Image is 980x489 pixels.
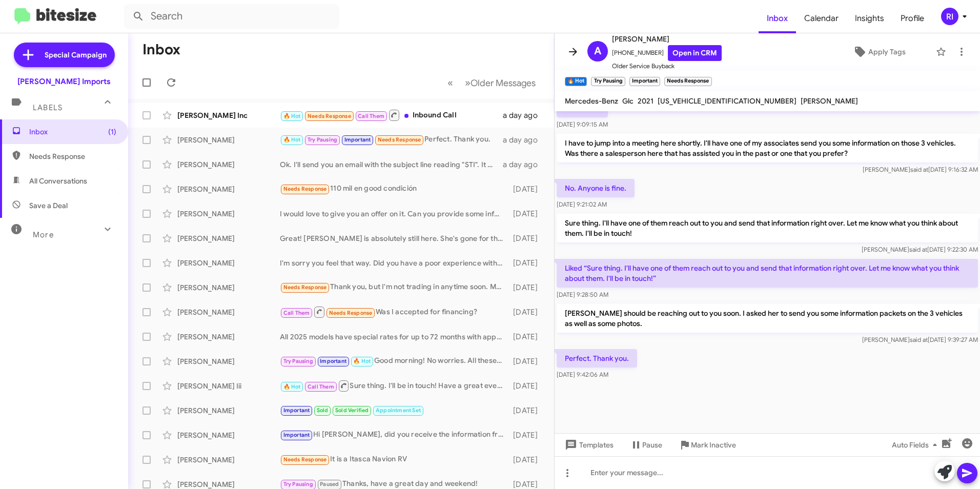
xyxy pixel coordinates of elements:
[283,481,313,487] span: Try Pausing
[280,183,508,195] div: 110 mil en good condición
[508,356,546,366] div: [DATE]
[29,200,68,211] span: Save a Deal
[941,8,958,25] div: RI
[594,43,601,59] span: A
[868,43,906,61] span: Apply Tags
[177,233,280,243] div: [PERSON_NAME]
[177,381,280,391] div: [PERSON_NAME] Iii
[892,436,941,454] span: Auto Fields
[508,184,546,194] div: [DATE]
[45,50,107,60] span: Special Campaign
[33,103,63,112] span: Labels
[910,336,928,343] span: said at
[280,209,508,219] div: I would love to give you an offer on it. Can you provide some information on that vehicle for me?...
[465,76,471,89] span: »
[557,214,978,242] p: Sure thing. I'll have one of them reach out to you and send that information right over. Let me k...
[177,135,280,145] div: [PERSON_NAME]
[280,159,503,170] div: Ok. I'll send you an email with the subject line reading "STI". It will have a form attached that...
[557,349,637,368] p: Perfect. Thank you.
[471,77,536,89] span: Older Messages
[378,136,421,143] span: Needs Response
[447,76,453,89] span: «
[283,383,301,390] span: 🔥 Hot
[280,233,508,243] div: Great! [PERSON_NAME] is absolutely still here. She's gone for the evening but I'll have her reach...
[353,358,371,364] span: 🔥 Hot
[508,381,546,391] div: [DATE]
[329,310,373,316] span: Needs Response
[910,166,928,173] span: said at
[280,332,508,342] div: All 2025 models have special rates for up to 72 months with approved credit. Plus, when you choos...
[503,159,546,170] div: a day ago
[892,4,932,33] a: Profile
[503,135,546,145] div: a day ago
[177,184,280,194] div: [PERSON_NAME]
[280,454,508,465] div: It is a Itasca Navion RV
[283,310,310,316] span: Call Them
[280,429,508,441] div: Hi [PERSON_NAME], did you receive the information from [PERSON_NAME] [DATE] in regards to the GLA...
[863,166,978,173] span: [PERSON_NAME] [DATE] 9:16:32 AM
[862,336,978,343] span: [PERSON_NAME] [DATE] 9:39:27 AM
[358,113,384,119] span: Call Them
[280,305,508,318] div: Was I accepted for financing?
[308,136,337,143] span: Try Pausing
[29,176,87,186] span: All Conversations
[280,379,508,392] div: Sure thing. I'll be in touch! Have a great evening.
[108,127,116,137] span: (1)
[29,127,116,137] span: Inbox
[827,43,931,61] button: Apply Tags
[280,281,508,293] div: Thank you, but I'm not trading in anytime soon. My current MB is a 2004 and I love it.
[563,436,614,454] span: Templates
[335,407,369,414] span: Sold Verified
[508,258,546,268] div: [DATE]
[847,4,892,33] a: Insights
[801,96,858,106] span: [PERSON_NAME]
[33,230,54,239] span: More
[14,43,115,67] a: Special Campaign
[796,4,847,33] a: Calendar
[612,61,722,71] span: Older Service Buyback
[283,284,327,291] span: Needs Response
[320,481,339,487] span: Paused
[612,45,722,61] span: [PHONE_NUMBER]
[557,291,608,298] span: [DATE] 9:28:50 AM
[124,4,339,29] input: Search
[664,77,711,86] small: Needs Response
[177,332,280,342] div: [PERSON_NAME]
[283,113,301,119] span: 🔥 Hot
[909,246,927,253] span: said at
[862,246,978,253] span: [PERSON_NAME] [DATE] 9:22:30 AM
[557,134,978,162] p: I have to jump into a meeting here shortly. I'll have one of my associates send you some informat...
[508,455,546,465] div: [DATE]
[557,371,608,378] span: [DATE] 9:42:06 AM
[17,76,111,87] div: [PERSON_NAME] Imports
[508,209,546,219] div: [DATE]
[177,405,280,416] div: [PERSON_NAME]
[668,45,722,61] a: Open in CRM
[508,307,546,317] div: [DATE]
[344,136,371,143] span: Important
[508,405,546,416] div: [DATE]
[508,332,546,342] div: [DATE]
[884,436,949,454] button: Auto Fields
[642,436,662,454] span: Pause
[283,432,310,438] span: Important
[283,456,327,463] span: Needs Response
[29,151,116,161] span: Needs Response
[691,436,736,454] span: Mark Inactive
[508,282,546,293] div: [DATE]
[177,209,280,219] div: [PERSON_NAME]
[658,96,797,106] span: [US_VEHICLE_IDENTIFICATION_NUMBER]
[283,407,310,414] span: Important
[177,356,280,366] div: [PERSON_NAME]
[280,134,503,146] div: Perfect. Thank you.
[459,72,542,93] button: Next
[308,383,334,390] span: Call Them
[557,200,607,208] span: [DATE] 9:21:02 AM
[555,436,622,454] button: Templates
[376,407,421,414] span: Appointment Set
[759,4,796,33] a: Inbox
